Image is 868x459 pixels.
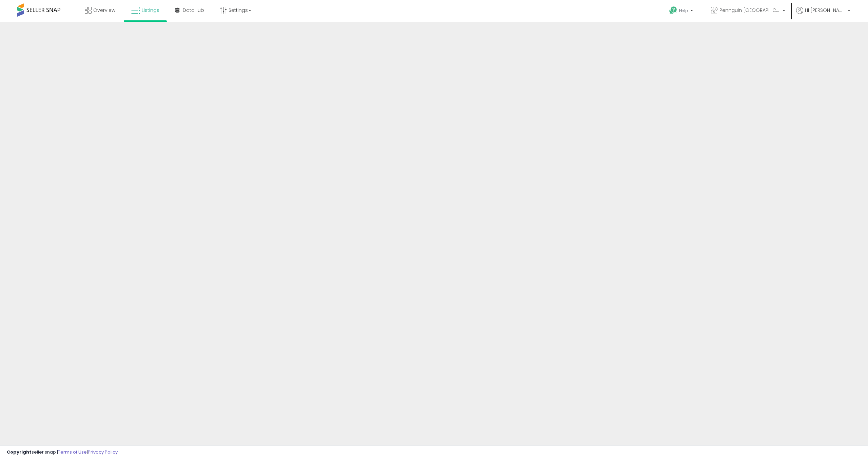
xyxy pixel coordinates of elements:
[664,1,700,22] a: Help
[142,7,159,14] span: Listings
[669,6,677,15] i: Get Help
[183,7,204,14] span: DataHub
[796,7,850,22] a: Hi [PERSON_NAME]
[805,7,846,14] span: Hi [PERSON_NAME]
[93,7,115,14] span: Overview
[679,8,688,14] span: Help
[719,7,781,14] span: Pennguin [GEOGRAPHIC_DATA]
